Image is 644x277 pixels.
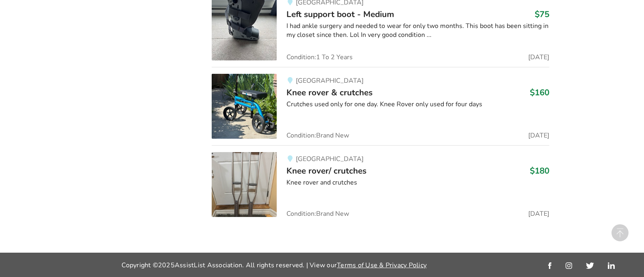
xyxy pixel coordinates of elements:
span: [DATE] [528,132,549,139]
div: I had ankle surgery and needed to wear for only two months. This boot has been sitting in my clos... [286,21,549,40]
img: linkedin_link [608,262,615,269]
img: mobility-knee rover/ crutches [212,152,277,217]
span: [DATE] [528,54,549,60]
span: [DATE] [528,210,549,217]
span: Condition: Brand New [286,210,349,217]
span: Left support boot - Medium [286,9,394,20]
img: twitter_link [586,262,594,269]
span: [GEOGRAPHIC_DATA] [296,155,364,163]
img: facebook_link [548,262,551,269]
div: Knee rover and crutches [286,178,549,187]
img: mobility-knee rover & crutches [212,74,277,139]
a: Terms of Use & Privacy Policy [337,261,427,270]
div: Crutches used only for one day. Knee Rover only used for four days [286,100,549,109]
span: [GEOGRAPHIC_DATA] [296,76,364,85]
h3: $75 [535,9,549,19]
span: Condition: 1 To 2 Years [286,54,353,60]
h3: $180 [530,165,549,176]
img: instagram_link [566,262,572,269]
a: mobility-knee rover/ crutches[GEOGRAPHIC_DATA]Knee rover/ crutches$180Knee rover and crutchesCond... [212,145,549,217]
span: Knee rover/ crutches [286,165,366,176]
span: Condition: Brand New [286,132,349,139]
h3: $160 [530,87,549,98]
a: mobility-knee rover & crutches [GEOGRAPHIC_DATA]Knee rover & crutches$160Crutches used only for o... [212,67,549,145]
span: Knee rover & crutches [286,87,373,98]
